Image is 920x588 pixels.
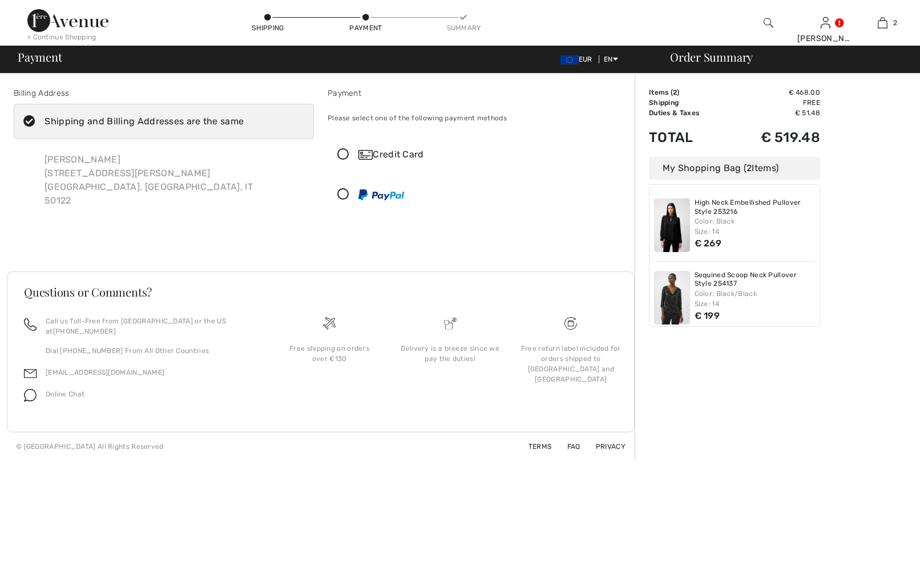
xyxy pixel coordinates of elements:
[45,115,244,128] div: Shipping and Billing Addresses are the same
[46,346,255,356] p: Dial [PHONE_NUMBER] From All Other Countries
[604,55,618,63] span: EN
[560,55,597,63] span: EUR
[656,51,913,63] div: Order Summary
[349,23,383,33] div: Payment
[747,163,752,173] span: 2
[24,389,37,402] img: chat
[18,51,62,63] span: Payment
[46,316,255,336] p: Call us Toll-Free from [GEOGRAPHIC_DATA] or the US at
[893,18,897,28] span: 2
[695,198,816,216] a: High Neck Embellished Pullover Style 253216
[27,32,96,42] div: < Continue Shopping
[35,144,262,217] div: [PERSON_NAME] [STREET_ADDRESS][PERSON_NAME] [GEOGRAPHIC_DATA], [GEOGRAPHIC_DATA], IT 50122
[278,343,381,364] div: Free shipping on orders over €130
[14,87,314,99] div: Billing Address
[251,23,285,33] div: Shipping
[46,390,84,398] span: Online Chat
[358,150,373,160] img: Credit Card
[27,9,108,32] img: 1ère Avenue
[554,443,580,451] a: FAQ
[797,33,853,44] div: [PERSON_NAME]
[519,343,622,384] div: Free return label included for orders shipped to [GEOGRAPHIC_DATA] and [GEOGRAPHIC_DATA]
[328,87,628,99] div: Payment
[727,118,820,157] td: € 519.48
[16,441,164,452] div: © [GEOGRAPHIC_DATA] All Rights Reserved
[444,317,457,330] img: Delivery is a breeze since we pay the duties!
[515,443,552,451] a: Terms
[447,23,481,33] div: Summary
[328,104,628,132] div: Please select one of the following payment methods
[846,554,909,582] iframe: Opens a widget where you can chat to one of our agents
[727,108,820,118] td: € 51.48
[399,343,502,364] div: Delivery is a breeze since we pay the duties!
[564,317,577,330] img: Free shipping on orders over &#8364;130
[649,118,727,157] td: Total
[649,108,727,118] td: Duties & Taxes
[695,216,816,237] div: Color: Black Size: 14
[24,286,618,298] h3: Questions or Comments?
[695,271,816,289] a: Sequined Scoop Neck Pullover Style 254137
[673,88,677,96] span: 2
[695,238,722,249] span: € 269
[358,148,620,161] div: Credit Card
[654,198,690,252] img: High Neck Embellished Pullover Style 253216
[582,443,626,451] a: Privacy
[821,17,830,28] a: Sign In
[358,189,404,200] img: PayPal
[649,98,727,108] td: Shipping
[560,55,579,64] img: Euro
[695,289,816,309] div: Color: Black/Black Size: 14
[46,368,164,376] a: [EMAIL_ADDRESS][DOMAIN_NAME]
[821,16,830,30] img: My Info
[53,327,116,335] a: [PHONE_NUMBER]
[649,87,727,98] td: Items ( )
[323,317,336,330] img: Free shipping on orders over &#8364;130
[24,367,37,380] img: email
[649,157,820,180] div: My Shopping Bag ( Items)
[764,16,773,30] img: search the website
[654,271,690,325] img: Sequined Scoop Neck Pullover Style 254137
[727,98,820,108] td: Free
[24,318,37,331] img: call
[727,87,820,98] td: € 468.00
[695,310,720,321] span: € 199
[878,16,887,30] img: My Bag
[854,16,910,30] a: 2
